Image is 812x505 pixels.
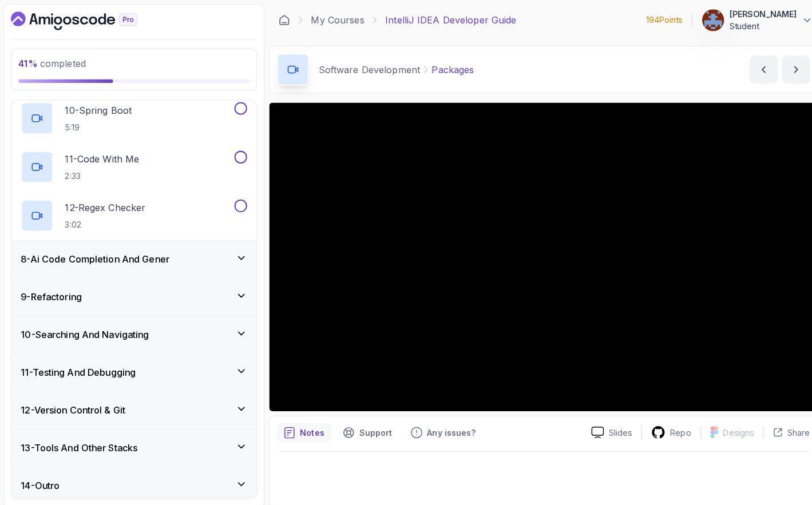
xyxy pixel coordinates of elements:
[276,15,287,26] a: Dashboard
[13,461,254,498] button: 14-Outro
[22,435,137,449] h3: 13 - Tools And Other Stacks
[714,422,744,433] p: Designs
[297,422,321,433] p: Notes
[22,249,168,263] h3: 8 - Ai Code Completion And Gener
[13,387,254,423] button: 12-Version Control & Git
[65,217,145,228] p: 3:02
[693,9,803,32] button: user profile image[PERSON_NAME]Student
[634,420,692,434] a: Repo
[22,324,148,337] h3: 10 - Searching And Navigating
[274,418,328,436] button: notes button
[601,422,624,433] p: Slides
[355,422,388,433] p: Support
[267,102,807,406] iframe: 1 - Packages
[13,275,254,312] button: 9-Refactoring
[754,422,800,433] button: Share
[399,418,477,436] button: Feedback button
[19,57,86,69] span: completed
[65,102,131,116] p: 10 - Spring Boot
[22,149,245,181] button: 11-Code With Me2:33
[22,101,245,133] button: 10-Spring Boot5:19
[720,9,787,21] p: [PERSON_NAME]
[740,55,768,83] button: previous content
[427,62,469,76] p: Packages
[22,472,60,486] h3: 14 - Outro
[65,198,145,212] p: 12 - Regex Checker
[22,287,82,300] h3: 9 - Refactoring
[12,12,163,30] a: Dashboard
[22,398,125,412] h3: 12 - Version Control & Git
[65,121,131,132] p: 5:19
[773,55,800,83] button: next content
[575,421,633,433] a: Slides
[22,197,245,229] button: 12-Regex Checker3:02
[694,10,715,31] img: user profile image
[308,14,361,27] a: My Courses
[13,424,254,460] button: 13-Tools And Other Stacks
[381,14,510,27] p: IntelliJ IDEA Developer Guide
[332,418,395,436] button: Support button
[13,349,254,386] button: 11-Testing And Debugging
[13,238,254,275] button: 8-Ai Code Completion And Gener
[662,422,683,433] p: Repo
[65,169,138,180] p: 2:33
[422,422,470,433] p: Any issues?
[13,312,254,349] button: 10-Searching And Navigating
[65,150,138,164] p: 11 - Code With Me
[315,62,415,76] p: Software Development
[778,422,800,433] p: Share
[720,21,787,32] p: Student
[638,15,674,26] p: 194 Points
[19,57,38,69] span: 41 %
[22,361,135,375] h3: 11 - Testing And Debugging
